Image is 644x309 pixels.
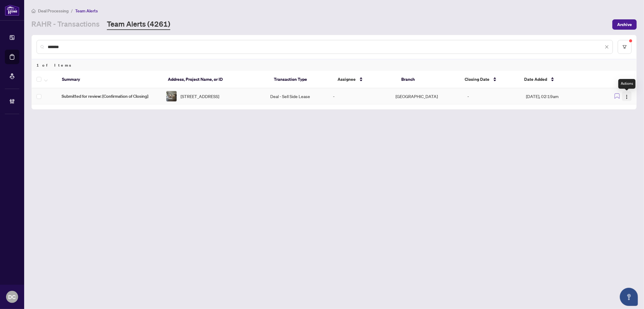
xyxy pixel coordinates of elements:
img: Logo [624,94,629,99]
span: filter [623,45,627,49]
th: Date Added [519,71,596,88]
a: Team Alerts (4261) [107,19,170,30]
button: Archive [612,19,637,30]
li: / [71,7,73,14]
td: Deal - Sell Side Lease [266,88,328,104]
td: [GEOGRAPHIC_DATA] [391,88,463,104]
img: logo [5,5,19,16]
button: Logo [622,91,632,101]
td: [DATE], 02:19am [521,88,596,104]
span: close [605,45,609,49]
th: Closing Date [460,71,519,88]
th: Branch [396,71,460,88]
button: Open asap [620,288,638,306]
span: [STREET_ADDRESS] [181,93,219,100]
span: Closing Date [465,76,489,83]
th: Assignee [333,71,396,88]
span: Team Alerts [75,8,98,14]
td: - [463,88,521,104]
div: 1 of Items [32,59,636,71]
th: Transaction Type [269,71,333,88]
th: Address, Project Name, or ID [163,71,269,88]
div: Actions [618,79,636,89]
span: Date Added [524,76,547,83]
span: home [31,9,36,13]
a: RAHR - Transactions [31,19,100,30]
img: thumbnail-img [166,91,177,101]
td: - [328,88,391,104]
th: Summary [57,71,163,88]
button: filter [618,40,632,54]
span: Archive [617,20,632,29]
span: DC [8,293,16,301]
span: Deal Processing [38,8,69,14]
span: Assignee [338,76,356,83]
span: Submitted for review: [Confirmation of Closing] [62,93,156,100]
